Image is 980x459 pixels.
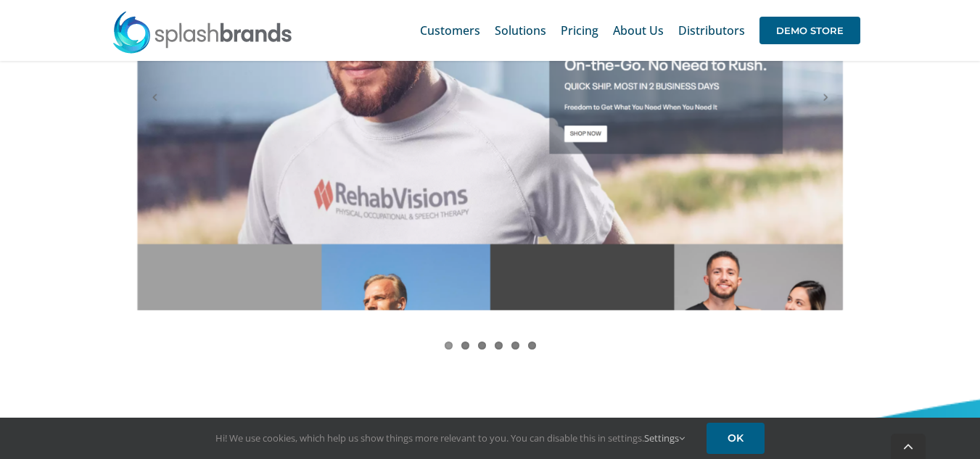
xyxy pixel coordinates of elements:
[495,25,546,36] span: Solutions
[478,342,486,350] a: 3
[215,431,685,444] span: Hi! We use cookies, which help us show things more relevant to you. You can disable this in setti...
[678,25,745,36] span: Distributors
[759,7,860,54] a: DEMO STORE
[112,10,293,54] img: SplashBrands.com Logo
[528,342,536,350] a: 6
[511,342,519,350] a: 5
[644,431,685,444] a: Settings
[137,298,843,314] a: screely-1684637879533
[420,7,860,54] nav: Main Menu Sticky
[561,7,598,54] a: Pricing
[495,342,503,350] a: 4
[420,7,480,54] a: Customers
[759,17,860,44] span: DEMO STORE
[461,342,469,350] a: 2
[613,25,664,36] span: About Us
[707,423,765,454] a: OK
[445,342,453,350] a: 1
[678,7,745,54] a: Distributors
[420,25,480,36] span: Customers
[561,25,598,36] span: Pricing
